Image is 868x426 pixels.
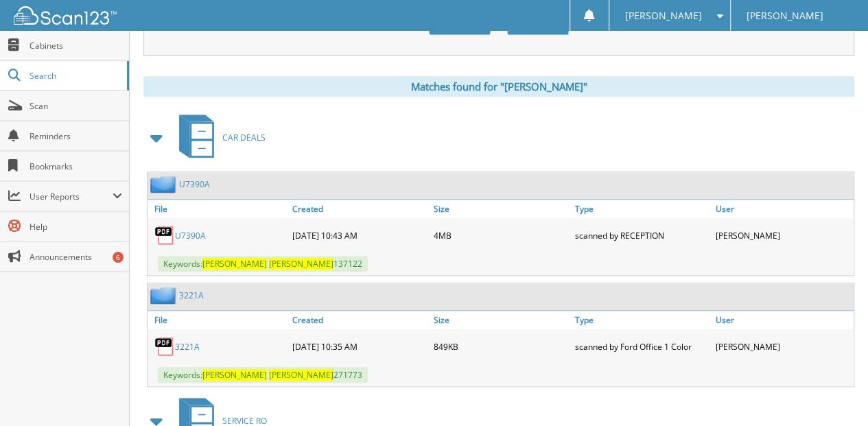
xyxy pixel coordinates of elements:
span: [PERSON_NAME] [624,12,701,20]
span: User Reports [30,191,113,202]
div: 6 [113,252,124,263]
span: CAR DEALS [222,132,266,143]
span: [PERSON_NAME] [202,369,267,381]
a: User [712,311,854,329]
a: 3221A [179,289,204,301]
div: [DATE] 10:43 AM [289,222,430,249]
div: scanned by RECEPTION [571,222,712,249]
a: U7390A [179,178,210,190]
a: File [148,200,289,218]
a: Size [430,200,572,218]
iframe: Chat Widget [799,360,868,426]
span: [PERSON_NAME] [747,12,823,20]
span: Keywords: 137122 [158,256,368,272]
span: [PERSON_NAME] [269,258,333,270]
img: folder2.png [150,287,179,304]
img: PDF.png [154,225,175,246]
a: User [712,200,854,218]
a: Created [289,200,430,218]
div: 849KB [430,333,572,360]
span: Search [30,70,120,82]
a: Size [430,311,572,329]
span: Bookmarks [30,161,122,172]
a: Type [571,200,712,218]
a: U7390A [175,230,206,241]
a: File [148,311,289,329]
img: folder2.png [150,176,179,193]
span: Cabinets [30,40,122,51]
span: Reminders [30,130,122,142]
img: PDF.png [154,336,175,357]
div: scanned by Ford Office 1 Color [571,333,712,360]
span: [PERSON_NAME] [269,369,333,381]
span: Keywords: 271773 [158,367,368,383]
div: [PERSON_NAME] [712,333,854,360]
a: CAR DEALS [171,110,266,165]
span: Scan [30,100,122,112]
div: [DATE] 10:35 AM [289,333,430,360]
span: [PERSON_NAME] [202,258,267,270]
a: 3221A [175,341,200,353]
span: Help [30,221,122,233]
div: 4MB [430,222,572,249]
img: scan123-logo-white.svg [14,6,117,25]
a: Created [289,311,430,329]
a: Type [571,311,712,329]
div: [PERSON_NAME] [712,222,854,249]
div: Matches found for "[PERSON_NAME]" [143,76,854,97]
span: Announcements [30,251,122,263]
